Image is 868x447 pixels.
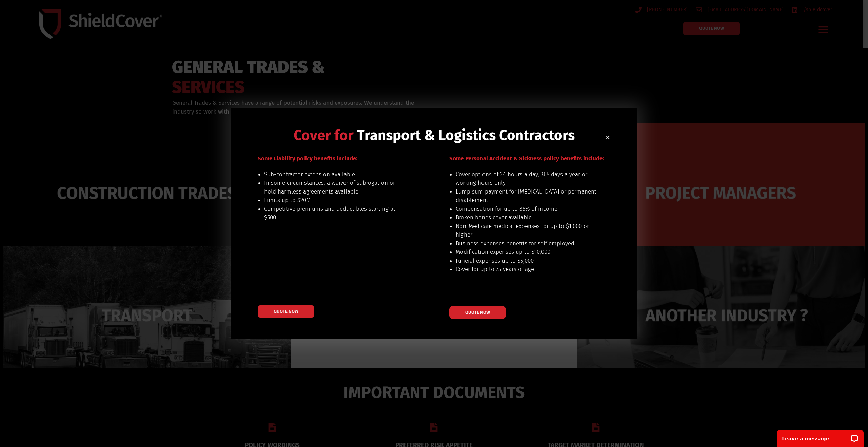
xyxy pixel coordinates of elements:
[456,265,597,274] li: Cover for up to 75 years of age
[456,239,597,248] li: Business expenses benefits for self employed
[264,205,406,222] li: Competitive premiums and deductibles starting at $500
[773,426,868,447] iframe: LiveChat chat widget
[456,170,597,187] li: Cover options of 24 hours a day, 365 days a year or working hours only
[264,179,406,196] li: In some circumstances, a waiver of subrogation or hold harmless agreements available
[264,196,406,205] li: Limits up to $20M
[456,222,597,239] li: Non-Medicare medical expenses for up to $1,000 or higher
[456,187,597,205] li: Lump sum payment for [MEDICAL_DATA] or permanent disablement
[294,127,354,144] span: Cover for
[274,309,298,313] span: QUOTE NOW
[465,310,490,314] span: QUOTE NOW
[456,257,597,265] li: Funeral expenses up to $5,000
[258,155,357,162] span: Some Liability policy benefits include:
[357,127,575,144] span: Transport & Logistics Contractors
[456,248,597,257] li: Modification expenses up to $10,000
[449,155,604,162] span: Some Personal Accident & Sickness policy benefits include:
[456,205,597,214] li: Compensation for up to 85% of income
[456,213,597,222] li: Broken bones cover available
[264,170,406,179] li: Sub-contractor extension available
[449,306,506,319] a: QUOTE NOW
[258,305,314,318] a: QUOTE NOW
[605,135,610,140] a: Close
